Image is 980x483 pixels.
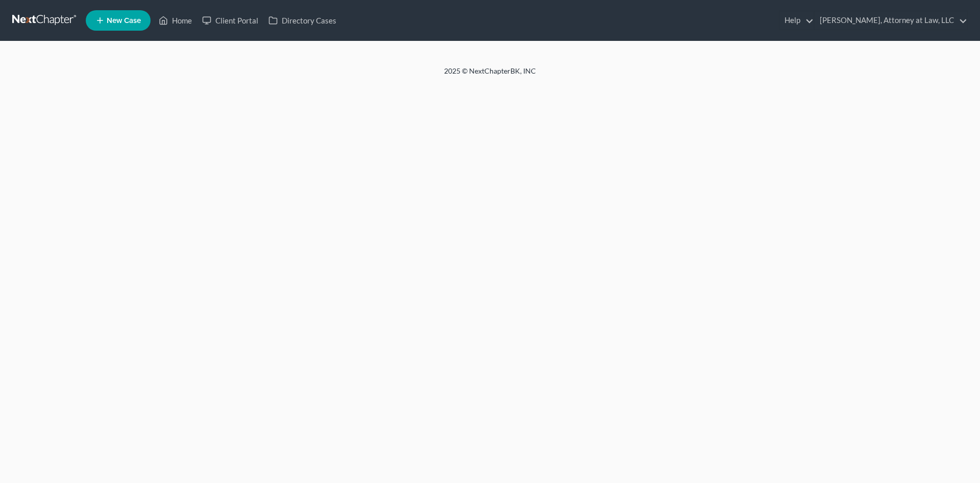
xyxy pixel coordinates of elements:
a: Home [154,11,197,30]
a: [PERSON_NAME], Attorney at Law, LLC [815,11,967,30]
a: Help [779,11,814,30]
a: Directory Cases [263,11,341,30]
new-legal-case-button: New Case [86,10,151,31]
a: Client Portal [197,11,263,30]
div: 2025 © NextChapterBK, INC [199,66,781,84]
